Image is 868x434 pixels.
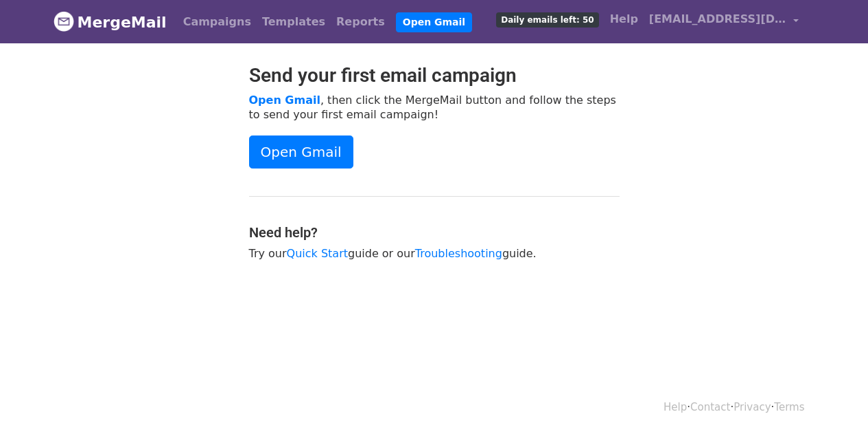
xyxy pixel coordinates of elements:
p: , then click the MergeMail button and follow the steps to send your first email campaign! [249,93,620,122]
a: Quick Start [287,247,348,260]
a: Open Gmail [396,12,472,32]
a: Daily emails left: 50 [491,6,604,33]
a: Templates [257,8,331,36]
img: MergeMail logo [54,11,74,32]
a: Campaigns [178,8,257,36]
a: [EMAIL_ADDRESS][DOMAIN_NAME] [644,6,804,38]
a: Open Gmail [249,135,353,169]
a: Open Gmail [249,94,320,107]
a: MergeMail [54,8,167,36]
p: Try our guide or our guide. [249,246,620,261]
h2: Send your first email campaign [249,64,620,87]
span: [EMAIL_ADDRESS][DOMAIN_NAME] [649,11,786,28]
a: Help [605,6,644,33]
a: Contact [690,401,730,413]
a: Help [664,401,687,413]
a: Reports [331,8,390,36]
a: Troubleshooting [415,247,502,260]
span: Daily emails left: 50 [496,12,598,28]
a: Terms [774,401,804,413]
h4: Need help? [249,224,620,241]
a: Privacy [734,401,771,413]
